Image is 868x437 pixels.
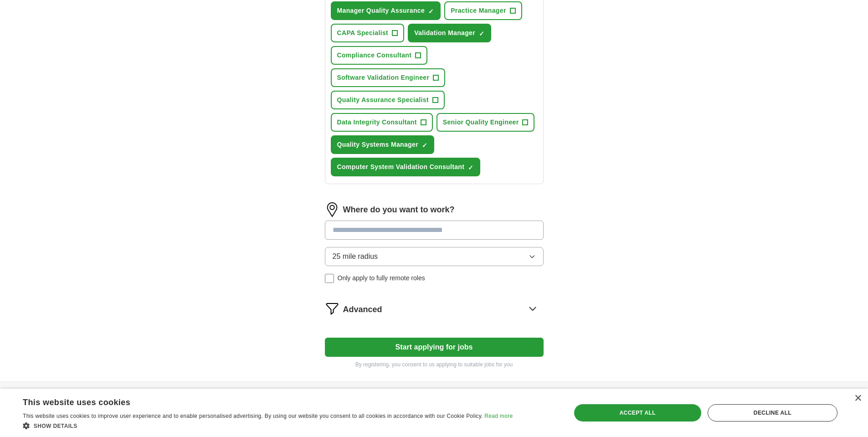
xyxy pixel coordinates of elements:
[708,404,837,422] div: Decline all
[337,140,418,149] span: Quality Systems Manager
[484,413,513,419] a: Read more, opens a new window
[854,395,861,402] div: Close
[331,135,434,154] button: Quality Systems Manager✓
[34,423,77,429] span: Show details
[343,303,382,316] span: Advanced
[414,28,475,38] span: Validation Manager
[479,30,484,37] span: ✓
[408,24,491,42] button: Validation Manager✓
[325,202,339,217] img: location.png
[331,46,428,65] button: Compliance Consultant
[23,421,513,430] div: Show details
[428,8,434,15] span: ✓
[325,338,544,357] button: Start applying for jobs
[451,6,506,15] span: Practice Manager
[576,382,719,407] h4: Country selection
[337,51,412,60] span: Compliance Consultant
[23,394,490,408] div: This website uses cookies
[331,113,433,132] button: Data Integrity Consultant
[331,158,481,176] button: Computer System Validation Consultant✓
[337,73,430,82] span: Software Validation Engineer
[325,247,544,266] button: 25 mile radius
[331,24,405,42] button: CAPA Specialist
[343,204,455,216] label: Where do you want to work?
[443,118,519,127] span: Senior Quality Engineer
[325,274,334,283] input: Only apply to fully remote roles
[337,28,389,38] span: CAPA Specialist
[337,6,425,15] span: Manager Quality Assurance
[422,142,427,149] span: ✓
[337,118,417,127] span: Data Integrity Consultant
[331,1,441,20] button: Manager Quality Assurance✓
[331,68,446,87] button: Software Validation Engineer
[337,95,429,105] span: Quality Assurance Specialist
[325,360,544,369] p: By registering, you consent to us applying to suitable jobs for you
[325,301,339,316] img: filter
[338,273,425,283] span: Only apply to fully remote roles
[331,91,445,109] button: Quality Assurance Specialist
[574,404,701,422] div: Accept all
[337,162,465,172] span: Computer System Validation Consultant
[444,1,522,20] button: Practice Manager
[333,251,378,262] span: 25 mile radius
[23,413,483,419] span: This website uses cookies to improve user experience and to enable personalised advertising. By u...
[437,113,535,132] button: Senior Quality Engineer
[468,164,473,171] span: ✓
